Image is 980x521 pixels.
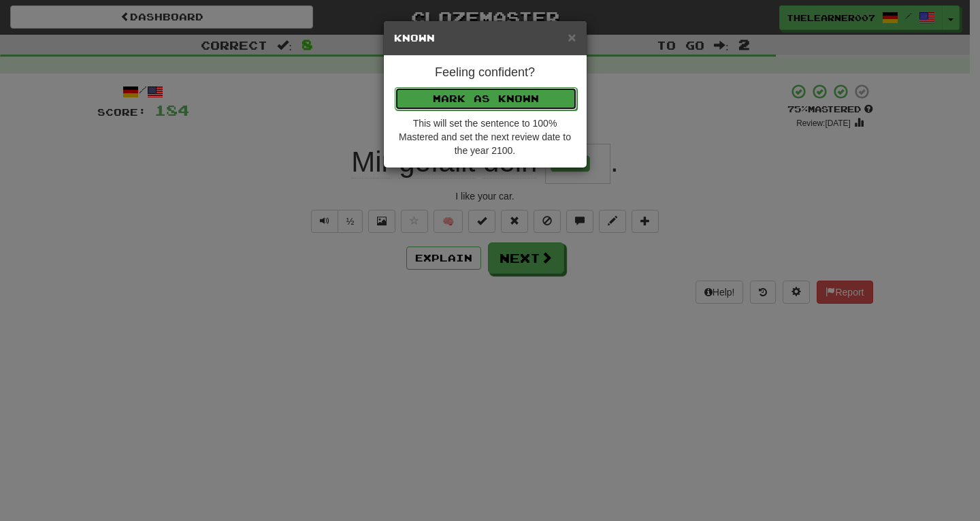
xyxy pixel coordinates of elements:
[568,30,576,44] button: Close
[394,116,576,157] div: This will set the sentence to 100% Mastered and set the next review date to the year 2100.
[395,87,577,110] button: Mark as Known
[394,66,576,80] h4: Feeling confident?
[394,31,576,45] h5: Known
[568,29,576,45] span: ×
